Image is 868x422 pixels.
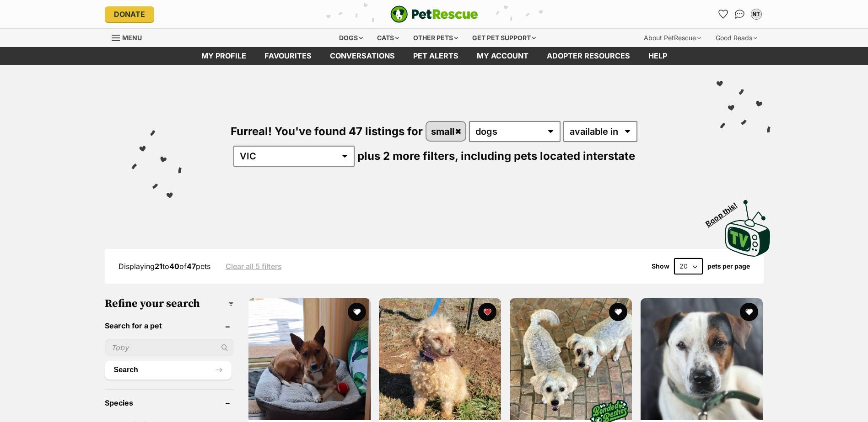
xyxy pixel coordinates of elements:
label: pets per page [707,263,750,270]
a: My profile [192,47,255,65]
a: PetRescue [390,5,478,23]
header: Search for a pet [105,322,234,330]
header: Species [105,399,234,407]
div: About PetRescue [637,29,707,47]
ul: Account quick links [716,7,764,21]
a: Favourites [716,7,731,21]
strong: 47 [187,262,196,271]
strong: 21 [155,262,162,271]
a: Favourites [255,47,321,65]
img: Mr Fox With The Socks - Jack Russell Terrier Dog [248,298,371,420]
img: Charlie & Isa - Maltese Dog [510,298,632,420]
a: small [426,122,465,141]
strong: 40 [169,262,179,271]
span: plus 2 more filters, [357,149,458,163]
div: Other pets [407,29,464,47]
input: Toby [105,339,234,356]
div: Dogs [333,29,369,47]
div: NT [752,10,761,19]
a: Help [639,47,676,65]
span: Show [652,263,669,270]
span: Displaying to of pets [119,262,210,271]
img: logo-e224e6f780fb5917bec1dbf3a21bbac754714ae5b6737aabdf751b685950b380.svg [390,5,478,23]
button: favourite [347,303,366,321]
span: Boop this! [704,195,746,228]
div: Get pet support [466,29,542,47]
button: favourite [478,303,496,321]
button: My account [749,7,764,21]
a: conversations [321,47,404,65]
button: favourite [609,303,627,321]
span: including pets located interstate [461,149,635,163]
h3: Refine your search [105,297,234,310]
a: My account [468,47,538,65]
span: Menu [122,34,142,42]
a: Boop this! [725,192,771,258]
div: Cats [371,29,405,47]
a: Conversations [733,7,747,21]
a: Adopter resources [538,47,639,65]
img: chat-41dd97257d64d25036548639549fe6c8038ab92f7586957e7f3b1b290dea8141.svg [735,10,744,19]
a: Donate [105,6,154,22]
img: Alby - Jack Russell Terrier Dog [641,298,763,420]
span: Furreal! You've found 47 listings for [231,125,423,138]
img: Dash - Poodle (Toy) Dog [379,298,501,420]
button: Search [105,361,232,379]
a: Clear all 5 filters [226,262,282,270]
button: favourite [740,303,758,321]
div: Good Reads [709,29,764,47]
img: PetRescue TV logo [725,200,771,257]
a: Menu [112,29,148,45]
a: Pet alerts [404,47,468,65]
